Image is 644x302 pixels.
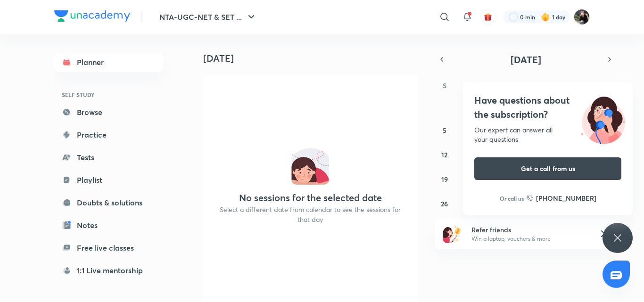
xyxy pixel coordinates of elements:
p: Select a different date from calendar to see the sessions for that day [215,204,406,224]
img: ttu_illustration_new.svg [573,93,633,144]
div: Our expert can answer all your questions [474,125,621,144]
abbr: October 5, 2025 [443,126,446,135]
p: Win a laptop, vouchers & more [471,235,587,243]
a: 1:1 Live mentorship [54,261,164,280]
a: Playlist [54,171,164,189]
img: avatar [484,13,492,21]
h6: SELF STUDY [54,87,164,103]
img: referral [443,224,462,243]
h4: [DATE] [203,53,425,64]
button: October 12, 2025 [437,147,452,162]
abbr: October 12, 2025 [441,150,447,159]
a: [PHONE_NUMBER] [527,193,596,203]
button: avatar [480,9,495,24]
img: No events [291,147,329,185]
a: Doubts & solutions [54,193,164,212]
h6: Refer friends [471,225,587,235]
h6: [PHONE_NUMBER] [536,193,596,203]
abbr: Tuesday [497,81,501,90]
h4: No sessions for the selected date [239,192,382,204]
button: Get a call from us [474,157,621,180]
img: streak [541,12,550,22]
abbr: Saturday [605,81,609,90]
a: Free live classes [54,238,164,257]
abbr: Thursday [551,81,554,90]
button: October 5, 2025 [437,122,452,138]
a: Tests [54,148,164,167]
a: Notes [54,216,164,235]
img: prerna kapoor [574,9,590,25]
a: Browse [54,103,164,122]
abbr: Sunday [443,81,446,90]
abbr: Monday [469,81,475,90]
abbr: Wednesday [523,81,530,90]
h4: Have questions about the subscription? [474,93,621,122]
a: Practice [54,125,164,144]
span: [DATE] [511,53,541,66]
button: NTA-UGC-NET & SET ... [154,8,263,26]
img: Company Logo [54,10,130,22]
p: Or call us [500,194,524,203]
button: October 19, 2025 [437,171,452,187]
a: Company Logo [54,10,130,24]
abbr: October 19, 2025 [441,175,448,184]
a: Planner [54,53,164,72]
abbr: October 26, 2025 [441,199,448,208]
button: [DATE] [448,53,603,66]
button: October 26, 2025 [437,196,452,211]
abbr: Friday [578,81,582,90]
